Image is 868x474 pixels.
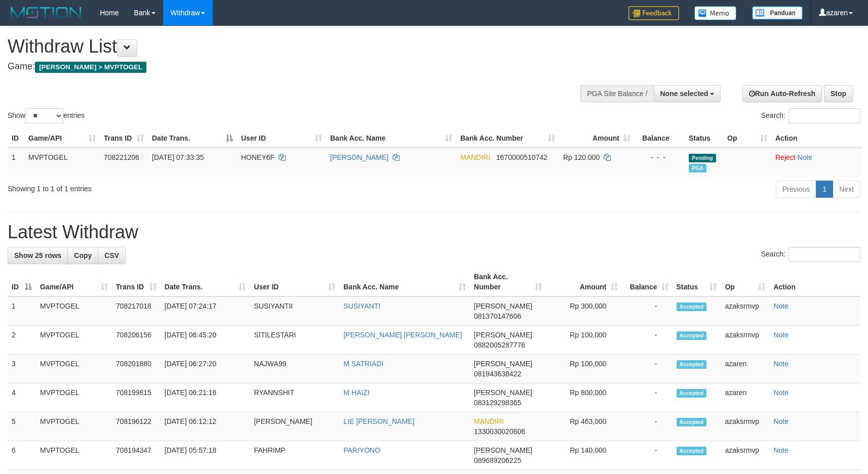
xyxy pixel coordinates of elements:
[8,268,36,296] th: ID: activate to sort column descending
[470,268,546,296] th: Bank Acc. Number: activate to sort column ascending
[775,153,796,161] a: Reject
[8,129,24,148] th: ID
[8,36,569,57] h1: Withdraw List
[8,62,569,72] h4: Game:
[773,302,788,310] a: Note
[98,247,126,264] a: CSV
[546,355,622,383] td: Rp 100,000
[546,412,622,441] td: Rp 463,000
[622,412,673,441] td: -
[112,412,161,441] td: 708196122
[677,360,707,369] span: Accepted
[622,383,673,412] td: -
[152,153,204,161] span: [DATE] 07:33:35
[36,268,112,296] th: Game/API: activate to sort column ascending
[677,447,707,455] span: Accepted
[474,331,532,339] span: [PERSON_NAME]
[35,62,146,73] span: [PERSON_NAME] > MVPTOGEL
[112,355,161,383] td: 708201880
[8,108,85,123] label: Show entries
[36,296,112,326] td: MVPTOGEL
[773,446,788,454] a: Note
[559,129,635,148] th: Amount: activate to sort column ascending
[474,389,532,397] span: [PERSON_NAME]
[343,360,383,368] a: M SATRIADI
[8,180,354,194] div: Showing 1 to 1 of 1 entries
[677,418,707,426] span: Accepted
[694,6,737,20] img: Button%20Memo.svg
[8,355,36,383] td: 3
[721,268,769,296] th: Op: activate to sort column ascending
[474,427,525,436] span: Copy 1330030020606 to clipboard
[250,268,339,296] th: User ID: activate to sort column ascending
[474,456,521,464] span: Copy 089689206225 to clipboard
[8,296,36,326] td: 1
[761,108,860,123] label: Search:
[563,153,600,161] span: Rp 120.000
[161,383,250,412] td: [DATE] 06:21:16
[250,355,339,383] td: NAJWA99
[36,441,112,470] td: MVPTOGEL
[112,326,161,355] td: 708206156
[622,326,673,355] td: -
[112,296,161,326] td: 708217018
[36,326,112,355] td: MVPTOGEL
[326,129,456,148] th: Bank Acc. Name: activate to sort column ascending
[474,446,532,454] span: [PERSON_NAME]
[639,152,681,162] div: - - -
[689,154,716,162] span: Pending
[8,441,36,470] td: 6
[100,129,148,148] th: Trans ID: activate to sort column ascending
[24,129,100,148] th: Game/API: activate to sort column ascending
[8,247,68,264] a: Show 25 rows
[67,247,98,264] a: Copy
[250,326,339,355] td: SITILESTARI
[8,412,36,441] td: 5
[546,441,622,470] td: Rp 140,000
[721,326,769,355] td: azaksrmvp
[250,296,339,326] td: SUSIYANTII
[769,268,860,296] th: Action
[161,296,250,326] td: [DATE] 07:24:17
[654,85,721,102] button: None selected
[74,251,92,260] span: Copy
[14,251,61,260] span: Show 25 rows
[546,326,622,355] td: Rp 100,000
[250,383,339,412] td: RYANNSHIT
[689,164,706,173] span: Marked by azaksrmvp
[161,441,250,470] td: [DATE] 05:57:18
[237,129,326,148] th: User ID: activate to sort column ascending
[343,331,462,339] a: [PERSON_NAME] [PERSON_NAME]
[776,181,816,198] a: Previous
[546,383,622,412] td: Rp 800,000
[723,129,771,148] th: Op: activate to sort column ascending
[773,389,788,397] a: Note
[721,296,769,326] td: azaksrmvp
[25,108,63,123] select: Showentries
[339,268,470,296] th: Bank Acc. Name: activate to sort column ascending
[148,129,237,148] th: Date Trans.: activate to sort column descending
[36,412,112,441] td: MVPTOGEL
[788,247,860,262] input: Search:
[161,268,250,296] th: Date Trans.: activate to sort column ascending
[241,153,274,161] span: HONEY6F
[8,148,24,177] td: 1
[721,355,769,383] td: azaren
[773,360,788,368] a: Note
[474,341,525,349] span: Copy 0882005287776 to clipboard
[456,129,559,148] th: Bank Acc. Number: activate to sort column ascending
[474,360,532,368] span: [PERSON_NAME]
[474,399,521,407] span: Copy 083129298365 to clipboard
[474,370,521,378] span: Copy 081943638422 to clipboard
[677,303,707,311] span: Accepted
[8,326,36,355] td: 2
[761,247,860,262] label: Search:
[773,417,788,425] a: Note
[635,129,685,148] th: Balance
[685,129,723,148] th: Status
[24,148,100,177] td: MVPTOGEL
[474,302,532,310] span: [PERSON_NAME]
[343,417,414,425] a: LIE [PERSON_NAME]
[798,153,813,161] a: Note
[546,268,622,296] th: Amount: activate to sort column ascending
